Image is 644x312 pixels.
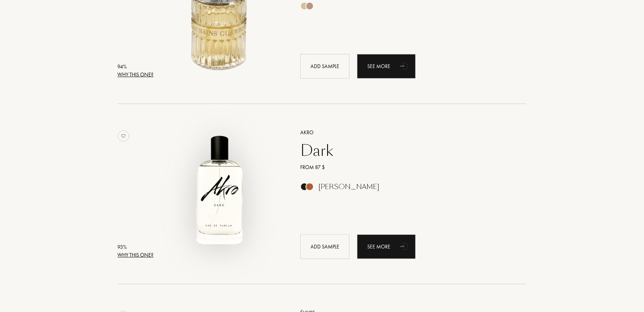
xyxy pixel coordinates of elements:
[118,130,129,142] img: no_like_p.png
[118,63,154,71] div: 94 %
[156,127,282,253] img: Dark Akro
[300,234,349,259] div: Add sample
[118,251,154,259] div: Why this one?
[295,129,515,137] a: Akro
[397,239,412,254] div: animation
[156,119,289,268] a: Dark Akro
[295,141,515,160] a: Dark
[318,183,379,191] div: [PERSON_NAME]
[357,54,416,79] div: See more
[295,163,515,171] a: From 87 $
[300,54,349,79] div: Add sample
[357,234,416,259] a: See moreanimation
[357,234,416,259] div: See more
[118,71,154,79] div: Why this one?
[295,185,515,193] a: [PERSON_NAME]
[118,243,154,251] div: 93 %
[397,58,412,73] div: animation
[357,54,416,79] a: See moreanimation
